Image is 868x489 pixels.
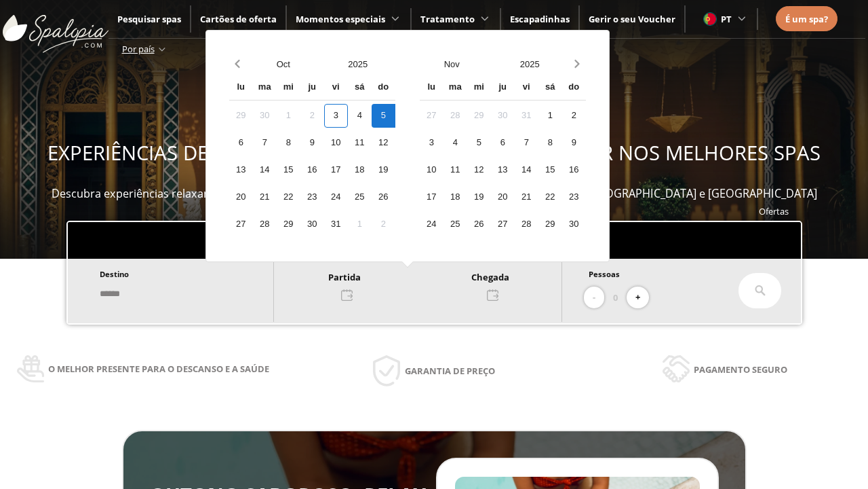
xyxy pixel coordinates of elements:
div: 29 [277,213,300,236]
div: 27 [420,104,443,128]
button: Open months overlay [246,52,321,76]
div: 21 [515,185,538,209]
div: 14 [515,158,538,182]
span: Pessoas [589,269,620,279]
div: 11 [443,158,467,182]
div: 7 [253,131,277,155]
div: 15 [538,158,562,182]
div: 1 [277,104,300,128]
div: ma [443,76,467,100]
span: Descubra experiências relaxantes, desfrute e ofereça momentos de bem-estar em mais de 400 spas em... [52,186,817,201]
div: 10 [324,131,348,155]
div: sá [348,76,372,100]
div: 4 [348,104,372,128]
button: + [627,287,649,309]
div: Calendar days [420,104,586,236]
span: 0 [613,290,618,305]
div: 26 [467,213,491,236]
div: 17 [324,158,348,182]
div: lu [229,76,253,100]
div: 22 [538,185,562,209]
div: 1 [538,104,562,128]
div: 28 [515,213,538,236]
span: Ofertas [759,205,789,217]
div: 30 [300,213,324,236]
div: 25 [443,213,467,236]
div: 1 [348,213,372,236]
div: 5 [372,104,395,128]
div: 16 [300,158,324,182]
a: Pesquisar spas [117,13,181,25]
span: Pagamento seguro [694,362,787,377]
div: 22 [277,185,300,209]
div: ju [300,76,324,100]
div: 8 [277,131,300,155]
button: - [584,287,604,309]
div: 6 [229,131,253,155]
div: 12 [372,131,395,155]
div: 10 [420,158,443,182]
div: 21 [253,185,277,209]
div: 9 [300,131,324,155]
div: 19 [467,185,491,209]
div: vi [324,76,348,100]
div: 19 [372,158,395,182]
a: Cartões de oferta [200,13,277,25]
div: 31 [515,104,538,128]
div: lu [420,76,443,100]
div: 5 [467,131,491,155]
span: EXPERIÊNCIAS DE BEM-ESTAR PARA OFERECER E APROVEITAR NOS MELHORES SPAS [47,139,821,166]
div: mi [467,76,491,100]
span: Garantia de preço [405,363,495,378]
div: 12 [467,158,491,182]
div: 23 [562,185,586,209]
div: do [372,76,395,100]
div: 11 [348,131,372,155]
a: É um spa? [785,12,828,26]
div: 15 [277,158,300,182]
button: Previous month [229,52,246,76]
div: 13 [491,158,515,182]
div: 9 [562,131,586,155]
div: 2 [372,213,395,236]
button: Open years overlay [321,52,395,76]
div: 28 [443,104,467,128]
div: 30 [562,213,586,236]
div: 28 [253,213,277,236]
div: 17 [420,185,443,209]
div: 4 [443,131,467,155]
div: 30 [491,104,515,128]
button: Open months overlay [413,52,491,76]
div: 29 [467,104,491,128]
button: Open years overlay [491,52,569,76]
div: Calendar wrapper [420,76,586,236]
div: 26 [372,185,395,209]
div: 24 [420,213,443,236]
div: 27 [229,213,253,236]
img: ImgLogoSpalopia.BvClDcEz.svg [3,1,108,53]
div: mi [277,76,300,100]
div: 7 [515,131,538,155]
span: Gerir o seu Voucher [589,13,675,25]
a: Escapadinhas [510,13,570,25]
span: É um spa? [785,13,828,25]
div: 14 [253,158,277,182]
div: 3 [324,104,348,128]
div: 2 [562,104,586,128]
div: 18 [443,185,467,209]
div: 29 [538,213,562,236]
div: 18 [348,158,372,182]
span: Por país [122,43,155,55]
div: 13 [229,158,253,182]
div: Calendar wrapper [229,76,395,236]
div: 27 [491,213,515,236]
div: Calendar days [229,104,395,236]
div: 30 [253,104,277,128]
div: 16 [562,158,586,182]
div: 2 [300,104,324,128]
div: sá [538,76,562,100]
span: O melhor presente para o descanso e a saúde [48,361,269,376]
div: 25 [348,185,372,209]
